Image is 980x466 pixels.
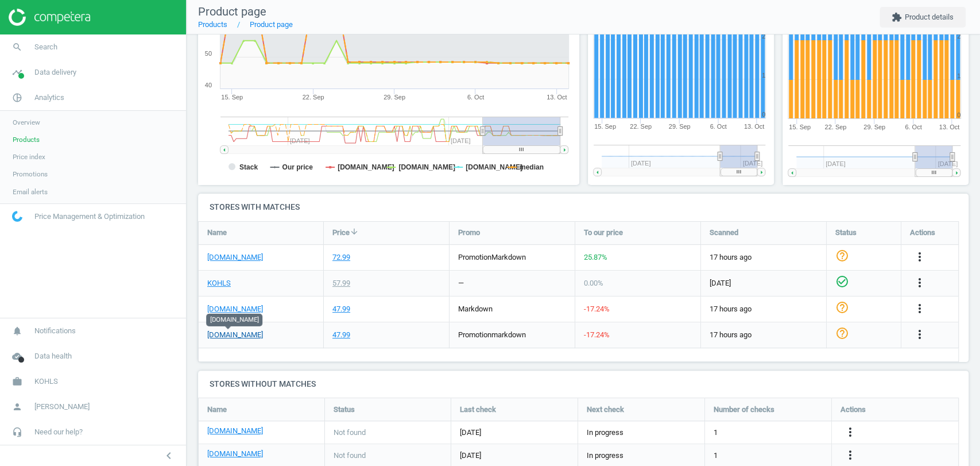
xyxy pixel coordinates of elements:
[332,228,350,238] span: Price
[913,250,927,265] button: more_vert
[332,330,350,340] div: 47.99
[458,228,480,238] span: Promo
[207,304,263,314] a: [DOMAIN_NAME]
[6,320,28,342] i: notifications
[34,326,76,336] span: Notifications
[282,163,313,171] tspan: Our price
[584,305,610,313] span: -17.24 %
[584,279,603,287] span: 0.00 %
[710,278,818,288] span: [DATE]
[835,228,857,238] span: Status
[584,253,607,261] span: 25.87 %
[669,124,691,130] tspan: 29. Sep
[334,428,366,438] span: Not found
[584,330,610,339] span: -17.24 %
[207,426,263,436] a: [DOMAIN_NAME]
[458,253,491,261] span: promotion
[910,228,935,238] span: Actions
[198,20,227,29] a: Products
[714,450,718,461] span: 1
[13,118,40,127] span: Overview
[206,313,262,326] div: [DOMAIN_NAME]
[587,450,623,461] span: In progress
[467,94,484,101] tspan: 6. Oct
[957,111,960,118] text: 0
[350,227,359,236] i: arrow_downward
[207,330,263,340] a: [DOMAIN_NAME]
[9,9,90,26] img: ajHJNr6hYgQAAAAASUVORK5CYII=
[835,249,849,263] i: help_outline
[34,427,83,437] span: Need our help?
[332,278,350,288] div: 57.99
[913,302,927,315] i: more_vert
[630,124,652,130] tspan: 22. Sep
[880,7,966,28] button: extensionProduct details
[710,304,818,314] span: 17 hours ago
[466,163,522,171] tspan: [DOMAIN_NAME]
[744,124,764,130] tspan: 13. Oct
[239,163,258,171] tspan: Stack
[207,278,231,288] a: KOHLS
[332,304,350,314] div: 47.99
[584,228,623,238] span: To our price
[547,94,567,101] tspan: 13. Oct
[303,94,324,101] tspan: 22. Sep
[835,326,849,340] i: help_outline
[913,250,927,264] i: more_vert
[957,33,960,40] text: 2
[743,160,763,167] tspan: [DATE]
[762,111,765,118] text: 0
[957,72,960,79] text: 1
[6,396,28,418] i: person
[198,194,969,221] h4: Stores with matches
[458,305,493,313] span: markdown
[13,187,48,197] span: Email alerts
[460,428,569,438] span: [DATE]
[824,124,846,130] tspan: 22. Sep
[594,124,616,130] tspan: 15. Sep
[6,61,28,83] i: timeline
[460,405,496,415] span: Last check
[762,72,765,79] text: 1
[207,252,263,263] a: [DOMAIN_NAME]
[710,124,727,130] tspan: 6. Oct
[913,328,927,341] i: more_vert
[13,152,45,161] span: Price index
[913,276,927,290] i: more_vert
[162,449,176,463] i: chevron_left
[334,450,366,461] span: Not found
[863,124,885,130] tspan: 29. Sep
[938,160,958,167] tspan: [DATE]
[6,36,28,58] i: search
[710,330,818,340] span: 17 hours ago
[250,20,293,29] a: Product page
[710,252,818,263] span: 17 hours ago
[835,275,849,288] i: check_circle_outline
[198,371,969,398] h4: Stores without matches
[384,94,405,101] tspan: 29. Sep
[154,448,183,463] button: chevron_left
[913,328,927,342] button: more_vert
[843,448,857,462] i: more_vert
[6,421,28,443] i: headset_mic
[892,12,902,22] i: extension
[762,33,765,40] text: 2
[905,124,921,130] tspan: 6. Oct
[332,252,350,263] div: 72.99
[840,405,866,415] span: Actions
[13,135,40,144] span: Products
[221,94,243,101] tspan: 15. Sep
[207,405,227,415] span: Name
[198,5,266,18] span: Product page
[710,228,738,238] span: Scanned
[34,42,57,52] span: Search
[34,351,72,361] span: Data health
[587,405,624,415] span: Next check
[205,82,212,88] text: 40
[843,425,857,440] button: more_vert
[714,428,718,438] span: 1
[34,211,145,222] span: Price Management & Optimization
[843,425,857,439] i: more_vert
[491,330,526,339] span: markdown
[458,278,464,288] div: —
